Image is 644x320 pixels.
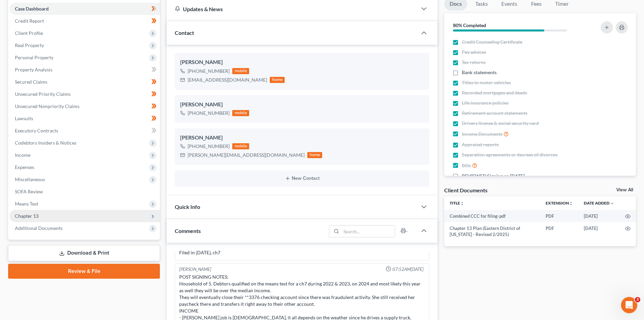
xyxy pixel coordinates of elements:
span: Chapter 13 [15,213,39,219]
a: Date Added expand_more [584,200,614,206]
span: Means Test [15,201,38,207]
span: Bank statements [462,69,497,76]
span: Miscellaneous [15,176,45,182]
a: Property Analysis [9,64,160,76]
i: unfold_more [460,201,464,206]
strong: 80% Completed [453,22,486,28]
span: SOFA Review [15,189,43,194]
div: [PHONE_NUMBER] [188,110,230,116]
div: mobile [232,143,249,149]
a: Case Dashboard [9,3,160,15]
span: Income [15,152,30,158]
input: Search... [341,226,395,237]
div: [PHONE_NUMBER] [188,68,230,74]
span: Income Documents [462,131,502,137]
span: Secured Claims [15,79,47,85]
button: New Contact [180,176,424,181]
span: Lawsuits [15,115,33,121]
div: [PERSON_NAME] [180,101,424,109]
a: Review & File [8,264,160,279]
span: 07:52AM[DATE] [392,266,424,273]
a: Lawsuits [9,112,160,125]
i: expand_more [610,201,614,206]
div: home [307,152,322,158]
div: [EMAIL_ADDRESS][DOMAIN_NAME] [188,77,267,83]
span: Unsecured Priority Claims [15,91,71,97]
span: Bills [462,162,471,169]
span: Contact [175,29,194,36]
td: PDF [540,222,578,241]
td: Chapter 13 Plan (Eastern District of [US_STATE] - Revised 2/2025) [444,222,540,241]
span: Tax returns [462,59,485,66]
span: Client Profile [15,30,43,36]
span: Unsecured Nonpriority Claims [15,103,79,109]
iframe: Intercom live chat [621,297,637,313]
a: View All [616,188,633,192]
span: Personal Property [15,55,53,60]
div: [PERSON_NAME] [179,266,211,273]
span: Expenses [15,164,34,170]
span: Retirement account statements [462,110,527,116]
i: unfold_more [569,201,573,206]
span: Pay advices [462,49,486,56]
div: [PERSON_NAME][EMAIL_ADDRESS][DOMAIN_NAME] [188,152,305,158]
span: Life insurance policies [462,100,508,106]
div: [PERSON_NAME] [180,134,424,142]
span: Separation agreements or decrees of divorces [462,151,557,158]
span: Recorded mortgages and deeds [462,89,527,96]
span: Quick Info [175,204,200,210]
a: Unsecured Nonpriority Claims [9,100,160,112]
td: [DATE] [578,222,620,241]
a: Secured Claims [9,76,160,88]
span: Comments [175,228,201,234]
div: home [270,77,285,83]
span: Codebtors Insiders & Notices [15,140,76,146]
div: mobile [232,110,249,116]
span: Executory Contracts [15,128,58,133]
div: Client Documents [444,187,487,194]
span: 3 [635,297,640,302]
span: Credit Counseling Certificate [462,39,522,45]
td: [DATE] [578,210,620,222]
a: Credit Report [9,15,160,27]
span: Appraisal reports [462,141,499,148]
div: Updates & News [175,5,409,13]
div: [PHONE_NUMBER] [188,143,230,150]
div: mobile [232,68,249,74]
span: REVIEWED Signing on [DATE] [462,173,525,179]
span: Drivers license & social security card [462,120,539,127]
a: Titleunfold_more [450,200,464,206]
span: Additional Documents [15,225,63,231]
span: Case Dashboard [15,6,49,12]
div: [PERSON_NAME] [180,58,424,66]
a: Extensionunfold_more [546,200,573,206]
a: SOFA Review [9,186,160,198]
a: Unsecured Priority Claims [9,88,160,100]
span: Property Analysis [15,67,52,72]
span: Real Property [15,42,44,48]
a: Executory Contracts [9,125,160,137]
td: PDF [540,210,578,222]
span: Titles to motor vehicles [462,79,511,86]
td: Combined CCC for filing-pdf [444,210,540,222]
a: Download & Print [8,245,160,261]
span: Credit Report [15,18,44,24]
